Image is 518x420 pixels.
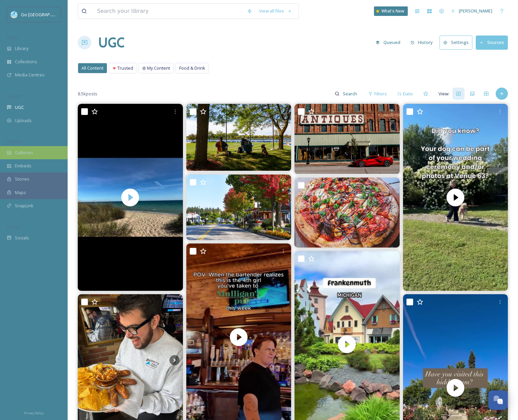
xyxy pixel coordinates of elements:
img: Afternoon in Wenonah Park. #baycitymichigan #baycitymi #greatlakesbay #downtownbaycity #michigana... [186,104,291,171]
button: Sources [476,36,508,49]
button: Queued [372,36,404,49]
span: Filters [374,91,387,97]
span: [PERSON_NAME] [459,8,492,14]
span: Galleries [15,149,33,156]
span: Date [403,91,413,97]
button: Settings [440,36,472,49]
span: View: [439,91,449,97]
span: All Content [81,65,103,71]
span: Trusted [117,65,133,71]
span: Stories [15,176,29,182]
img: thumbnail [403,104,508,291]
span: Embeds [15,163,31,169]
span: Maps [15,189,26,196]
a: View all files [256,4,295,18]
img: GoGreatLogo_MISkies_RegionalTrails%20%281%29.png [11,11,18,18]
button: Open Chat [488,390,508,410]
span: SOCIALS [7,224,20,229]
a: Privacy Policy [24,409,44,417]
span: Socials [15,235,29,241]
span: WIDGETS [7,139,22,144]
a: History [407,36,440,49]
input: Search [339,87,361,100]
img: It's beginning to look a lot like fall in Michigan's Little Bavaria...🍂🍁🍃 Happy first day of Octo... [186,174,291,240]
a: What's New [374,6,408,16]
span: My Content [147,65,170,71]
span: Collections [15,59,37,65]
span: UGC [15,104,24,111]
button: History [407,36,437,49]
img: T.Dub's balsamic swirl! #TDubs #Frankenmuth #pizzalovers #PizzaArtistry #pizzagoals #pizza #TDubs... [295,178,400,248]
span: Food & Drink [179,65,205,71]
a: Settings [440,36,476,49]
img: Old & new on Water Street.#baycitymichigan #baycitymi #greatlakesbay #downtownbaycity #michiganaw... [295,104,400,174]
a: UGC [98,32,124,53]
span: 8.5k posts [78,91,97,97]
img: thumbnail [78,104,183,291]
span: Go [GEOGRAPHIC_DATA] [21,11,71,18]
span: Library [15,45,28,52]
span: SnapLink [15,203,33,209]
video: No need to book a barn to include your furry friend. Reach out to learn more about our Wedding pa... [403,104,508,291]
a: [PERSON_NAME] [448,4,496,18]
span: COLLECT [7,94,21,99]
input: Search your library [94,4,243,19]
span: Privacy Policy [24,411,44,415]
span: MEDIA [7,35,19,40]
a: Queued [372,36,407,49]
span: Media Centres [15,72,45,78]
video: Day 3 - Had to take a side trip to Port Huron and it was so worth it! Lake Huron is such a beauti... [78,104,183,291]
span: Uploads [15,117,32,124]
